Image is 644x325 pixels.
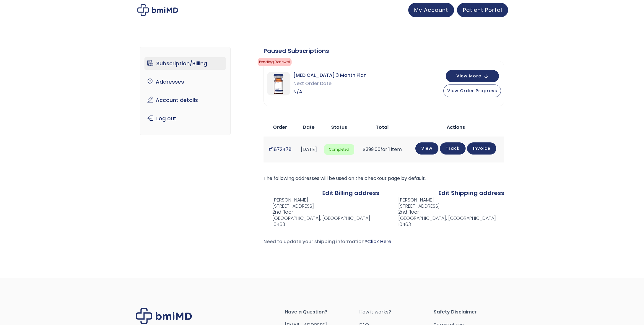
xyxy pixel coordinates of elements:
[264,174,504,183] p: The following addresses will be used on the checkout page by default.
[415,142,438,155] a: View
[144,112,226,125] a: Log out
[376,124,388,131] span: Total
[293,79,367,88] span: Next Order Date
[285,308,359,316] span: Have a Question?
[264,47,504,55] div: Paused Subscriptions
[293,71,367,79] span: [MEDICAL_DATA] 3 Month Plan
[258,58,292,66] span: Pending Renewal
[463,6,502,14] span: Patient Portal
[144,57,226,70] a: Subscription/Billing
[434,308,508,316] span: Safety Disclaimer
[414,6,448,14] span: My Account
[447,124,465,131] span: Actions
[293,88,367,96] span: N/A
[457,3,508,17] a: Patient Portal
[136,308,192,324] img: Brand Logo
[331,124,347,131] span: Status
[446,70,499,82] button: View More
[273,124,287,131] span: Order
[447,88,497,94] span: View Order Progress
[456,74,481,78] span: View More
[140,47,231,135] nav: Account pages
[268,146,292,153] a: #1872478
[363,146,380,153] span: 399.00
[144,94,226,106] a: Account details
[440,142,466,155] a: Track
[144,76,226,88] a: Addresses
[264,238,391,245] span: Need to update your shipping information?
[137,4,178,16] img: My account
[363,146,366,153] span: $
[303,124,315,131] span: Date
[322,189,379,197] a: Edit Billing address
[367,238,391,245] a: Click Here
[301,146,317,153] time: [DATE]
[389,197,504,228] address: [PERSON_NAME] [STREET_ADDRESS] 2nd floor [GEOGRAPHIC_DATA], [GEOGRAPHIC_DATA] 10463
[324,144,354,155] span: Completed
[357,136,407,162] td: for 1 item
[264,197,379,228] address: [PERSON_NAME] [STREET_ADDRESS] 2nd floor [GEOGRAPHIC_DATA], [GEOGRAPHIC_DATA] 10463
[467,142,496,155] a: Invoice
[438,189,504,197] a: Edit Shipping address
[408,3,454,17] a: My Account
[359,308,434,316] a: How it works?
[267,72,290,95] img: Sermorelin 3 Month Plan
[443,84,501,97] button: View Order Progress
